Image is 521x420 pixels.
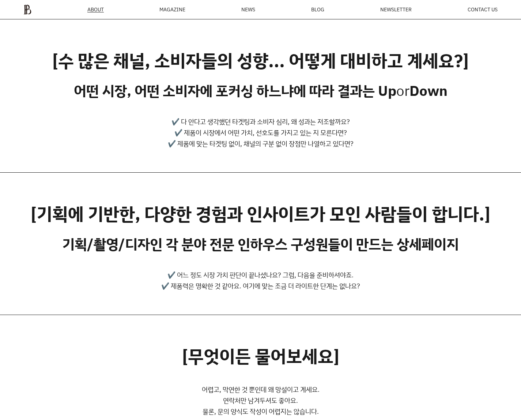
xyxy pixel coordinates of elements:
[202,384,320,417] p: 어렵고, 막연한 것 뿐인데 왜 망설이고 계세요. 연락처만 남겨두셔도 좋아요. 물론, 문의 양식도 작성이 어렵지는 않습니다.
[161,269,360,291] p: ✔️ 어느 정도 시장 가치 판단이 끝나셨나요? 그럼, 다음을 준비하셔야죠. ✔️ 제품력은 명확한 것 같아요. 여기에 맞는 조금 더 라이트한 단계는 없나요?
[74,82,448,99] h3: 어떤 시장, 어떤 소비자에 포커싱 하느냐에 따라 결과는 Up Down
[159,7,185,12] div: MAGAZINE
[311,7,324,12] a: BLOG
[87,7,104,12] a: ABOUT
[182,346,339,367] h2: [무엇이든 물어보세요]
[62,236,459,252] h3: 기획/촬영/디자인 각 분야 전문 인하우스 구성원들이 만드는 상세페이지
[468,7,498,12] a: CONTACT US
[23,4,31,15] img: ba379d5522eb3.png
[52,50,469,71] h2: [수 많은 채널, 소비자들의 성향... 어떻게 대비하고 계세요?]
[396,81,409,100] span: or
[31,203,490,225] h2: [기획에 기반한, 다양한 경험과 인사이트가 모인 사람들이 합니다.]
[241,7,255,12] a: NEWS
[168,116,354,149] p: ✔️ 다 안다고 생각했던 타겟팅과 소비자 심리, 왜 성과는 저조할까요? ✔️ 제품이 시장에서 어떤 가치, 선호도를 가지고 있는 지 모른다면? ✔️ 제품에 맞는 타겟팅 없이, ...
[380,7,412,12] a: NEWSLETTER
[87,7,104,12] span: ABOUT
